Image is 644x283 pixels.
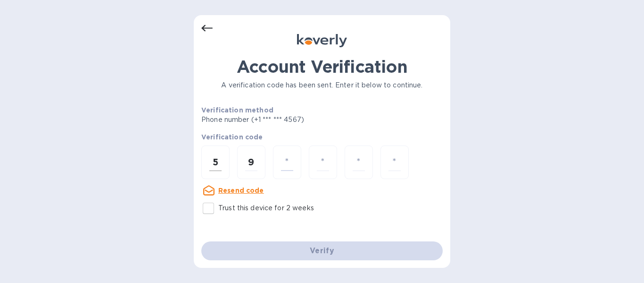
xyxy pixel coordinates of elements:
b: Verification method [201,106,273,114]
h1: Account Verification [201,57,443,77]
p: Trust this device for 2 weeks [218,203,314,213]
p: Verification code [201,132,443,142]
p: Phone number (+1 *** *** 4567) [201,115,376,125]
u: Resend code [218,187,264,194]
p: A verification code has been sent. Enter it below to continue. [201,80,443,90]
